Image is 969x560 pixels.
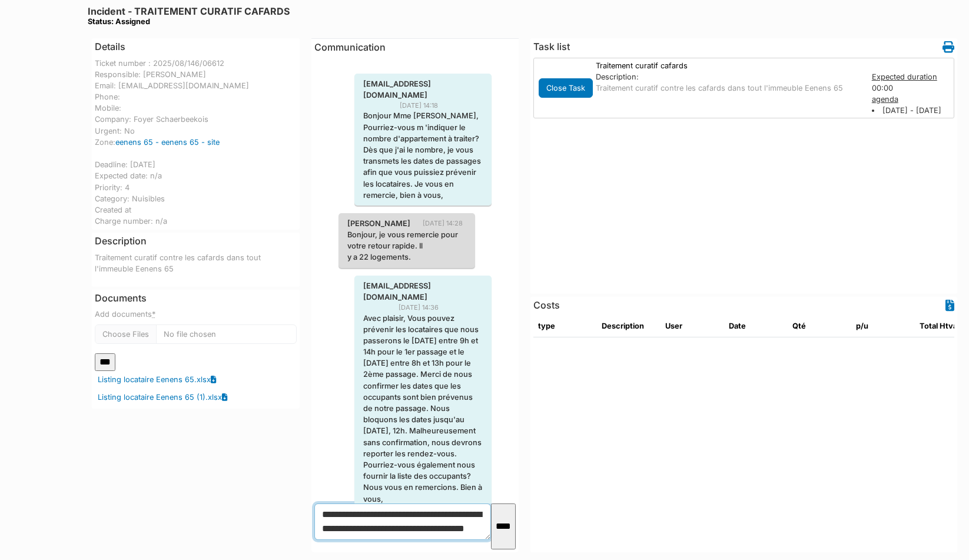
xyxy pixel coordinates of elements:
span: [DATE] 14:18 [400,101,447,111]
a: Close Task [539,81,593,93]
div: 00:00 [866,71,958,117]
a: Listing locataire Eenens 65 (1).xlsx [98,392,222,403]
p: Avec plaisir, Vous pouvez prévenir les locataires que nous passerons le [DATE] entre 9h et 14h po... [363,313,483,505]
th: type [533,316,597,337]
abbr: required [152,310,155,319]
span: translation missing: en.communication.communication [314,41,386,53]
span: [DATE] 14:36 [399,303,447,313]
p: Traitement curatif contre les cafards dans tout l'immeuble Eenens 65 [596,82,860,94]
p: Bonjour, je vous remercie pour votre retour rapide. Il y a 22 logements. [347,229,467,263]
p: Bonjour Mme [PERSON_NAME], Pourriez-vous m 'indiquer le nombre d'appartement à traiter? Dès que j... [363,110,483,201]
p: Traitement curatif contre les cafards dans tout l'immeuble Eenens 65 [95,252,297,274]
a: eenens 65 - eenens 65 - site [115,138,220,147]
h6: Costs [533,300,560,311]
h6: Details [95,41,125,52]
th: User [661,316,724,337]
span: [EMAIL_ADDRESS][DOMAIN_NAME] [354,280,492,303]
th: Date [724,316,788,337]
div: Traitement curatif cafards [590,60,866,71]
span: [EMAIL_ADDRESS][DOMAIN_NAME] [354,78,492,101]
span: [PERSON_NAME] [339,218,419,229]
a: Listing locataire Eenens 65.xlsx [98,374,211,385]
li: [DATE] - [DATE] [872,105,952,116]
span: translation missing: en.total [920,322,938,330]
div: Expected duration [872,71,952,82]
h6: Description [95,236,147,247]
h6: Incident - TRAITEMENT CURATIF CAFARDS [88,6,290,26]
h6: Task list [533,41,570,52]
th: Qté [788,316,851,337]
i: Work order [943,41,954,53]
div: Description: [596,71,860,82]
h6: Documents [95,293,297,304]
div: Ticket number : 2025/08/146/06612 Responsible: [PERSON_NAME] Email: [EMAIL_ADDRESS][DOMAIN_NAME] ... [95,58,297,227]
th: Description [597,316,661,337]
div: Status: Assigned [88,17,290,26]
label: Add documents [95,309,155,320]
span: translation missing: en.todo.action.close_task [546,84,585,92]
span: translation missing: en.HTVA [940,322,957,330]
div: agenda [872,94,952,105]
th: p/u [851,316,915,337]
span: [DATE] 14:28 [423,218,472,228]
